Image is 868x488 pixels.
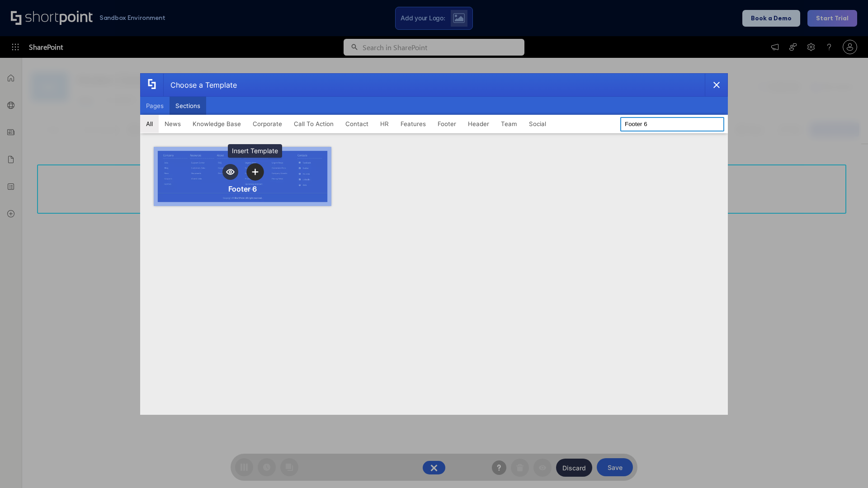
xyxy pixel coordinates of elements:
button: Features [395,115,432,133]
button: Social [523,115,552,133]
button: Team [495,115,523,133]
button: Sections [170,97,206,115]
iframe: Chat Widget [823,445,868,488]
button: Call To Action [288,115,340,133]
button: Pages [140,97,170,115]
button: Knowledge Base [187,115,247,133]
button: News [159,115,187,133]
button: HR [374,115,395,133]
button: Header [462,115,495,133]
div: template selector [140,73,728,415]
input: Search [620,117,724,131]
button: Corporate [247,115,288,133]
button: All [140,115,159,133]
button: Contact [340,115,374,133]
div: Choose a Template [163,74,237,96]
button: Footer [432,115,462,133]
div: Footer 6 [228,184,257,193]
